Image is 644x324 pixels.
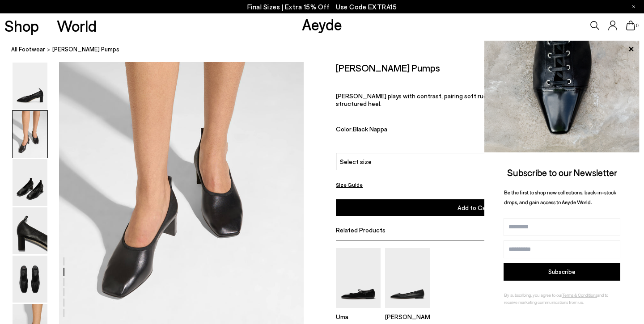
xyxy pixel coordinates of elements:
[4,18,39,34] a: Shop
[336,62,440,73] h2: [PERSON_NAME] Pumps
[504,263,620,281] button: Subscribe
[336,92,612,107] p: [PERSON_NAME] plays with contrast, pairing soft ruched leather with a sculpted toe and structured...
[52,45,119,54] span: [PERSON_NAME] Pumps
[336,125,552,135] div: Color:
[504,189,616,206] span: Be the first to shop new collections, back-in-stock drops, and gain access to Aeyde World.
[13,63,47,109] img: Narissa Ruched Pumps - Image 1
[336,3,397,11] span: Navigate to /collections/ss25-final-sizes
[13,159,47,206] img: Narissa Ruched Pumps - Image 3
[247,1,397,13] p: Final Sizes | Extra 15% Off
[336,302,381,320] a: Uma Mary-Jane Flats Uma
[507,167,617,178] span: Subscribe to our Newsletter
[11,45,45,54] a: All Footwear
[340,157,372,166] span: Select size
[13,256,47,303] img: Narissa Ruched Pumps - Image 5
[302,15,342,34] a: Aeyde
[11,38,644,62] nav: breadcrumb
[13,207,47,254] img: Narissa Ruched Pumps - Image 4
[336,199,612,216] button: Add to Cart
[484,41,640,152] img: ca3f721fb6ff708a270709c41d776025.jpg
[385,248,430,307] img: Ida Leather Square-Toe Flats
[385,313,430,320] p: [PERSON_NAME]
[336,313,381,320] p: Uma
[336,248,381,307] img: Uma Mary-Jane Flats
[336,226,386,234] span: Related Products
[13,111,47,158] img: Narissa Ruched Pumps - Image 2
[385,302,430,320] a: Ida Leather Square-Toe Flats [PERSON_NAME]
[458,204,491,211] span: Add to Cart
[504,292,562,298] span: By subscribing, you agree to our
[562,292,597,298] a: Terms & Conditions
[336,179,363,190] button: Size Guide
[57,18,97,34] a: World
[635,23,640,28] span: 0
[353,125,387,132] span: Black Nappa
[626,21,635,30] a: 0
